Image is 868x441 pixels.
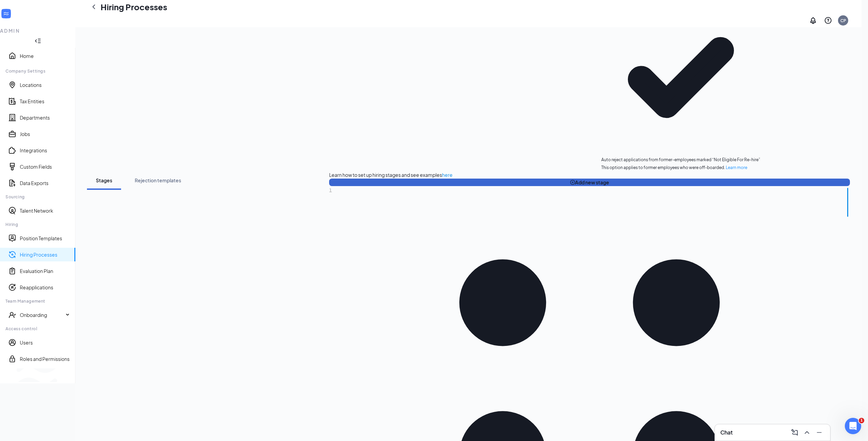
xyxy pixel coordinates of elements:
h3: Chat [720,429,733,436]
button: Minimize [814,427,825,438]
button: plus-circleAdd new stage [329,179,850,186]
a: Reapplications [20,284,70,291]
span: 1 [329,186,850,194]
a: Learn more [726,165,747,170]
svg: ChevronLeft [90,3,98,11]
a: Hiring Processes [20,251,70,258]
a: Home [20,52,70,59]
div: Hiring [5,222,70,227]
a: Integrations [20,147,70,154]
svg: ComposeMessage [791,428,799,437]
svg: ChevronUp [803,428,811,437]
svg: WorkstreamLogo [8,347,65,404]
div: Rejection templates [135,177,181,184]
iframe: Intercom live chat [845,418,861,434]
svg: QuestionInfo [824,16,832,25]
span: plus-circle [570,180,575,185]
div: Access control [5,326,70,332]
div: Auto reject applications from former-employees marked “Not Eligible For Re-hire” [601,157,760,163]
span: This option applies to former employees who were off-boarded. [601,165,760,171]
svg: Collapse [34,37,41,44]
a: Position Templates [20,235,70,242]
a: Evaluation Plan [20,268,70,274]
div: CP [840,18,846,24]
a: Roles and Permissions [20,355,70,362]
button: ComposeMessage [789,427,800,438]
a: Data Exports [20,180,70,186]
h1: Hiring Processes [101,1,167,13]
a: Departments [20,114,70,121]
a: Custom Fields [20,163,70,170]
a: Jobs [20,131,70,137]
div: Onboarding [20,311,64,318]
button: ChevronUp [801,427,812,438]
a: Tax Entities [20,98,70,105]
a: here [442,171,453,179]
div: Team Management [5,298,70,304]
span: Learn how to set up hiring stages and see examples [329,171,442,179]
div: Sourcing [5,194,70,200]
div: Company Settings [5,68,70,74]
a: Users [20,339,70,346]
svg: WorkstreamLogo [3,10,10,17]
div: Stages [94,177,114,184]
svg: Minimize [815,428,823,437]
svg: Notifications [809,16,817,25]
a: Talent Network [20,207,70,214]
a: Locations [20,81,70,88]
svg: UserCheck [8,311,16,319]
span: 1 [859,418,864,423]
